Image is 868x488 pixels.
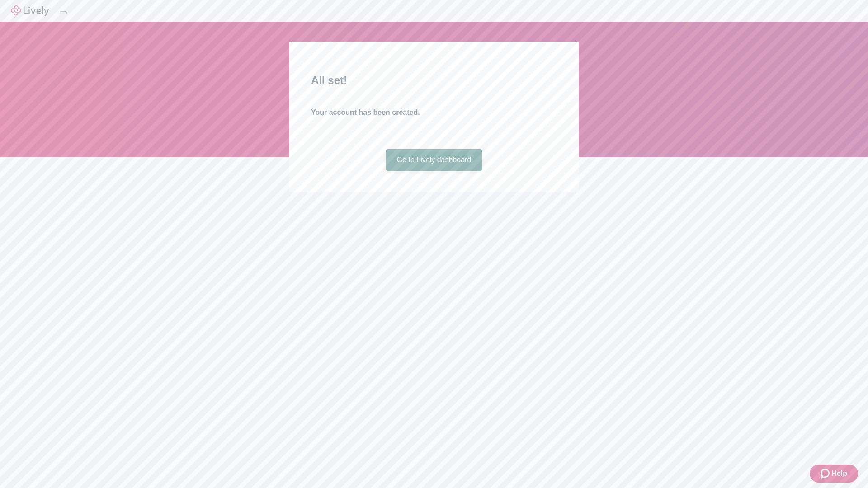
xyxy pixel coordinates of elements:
[311,72,557,89] h2: All set!
[386,149,482,171] a: Go to Lively dashboard
[810,465,858,483] button: Zendesk support iconHelp
[831,468,847,479] span: Help
[311,107,557,118] h4: Your account has been created.
[11,5,49,16] img: Lively
[60,11,67,14] button: Log out
[821,468,831,479] svg: Zendesk support icon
